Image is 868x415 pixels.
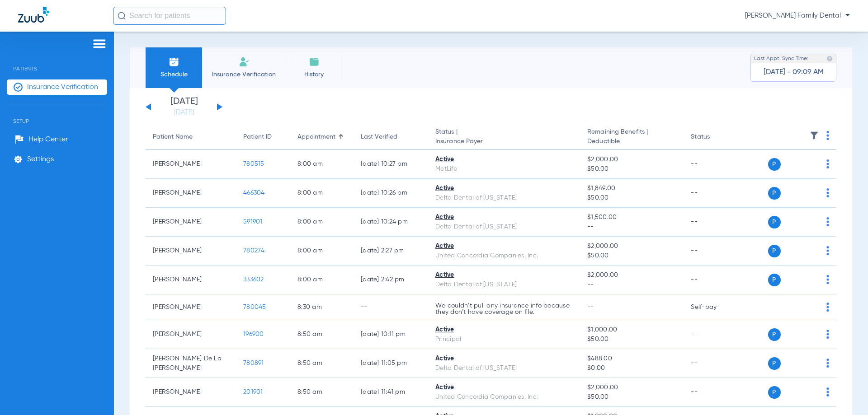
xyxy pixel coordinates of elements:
div: Patient Name [153,132,193,142]
td: [PERSON_NAME] [146,320,236,349]
span: P [768,187,781,200]
span: P [768,216,781,228]
div: Active [435,325,573,335]
img: filter.svg [810,131,819,140]
td: -- [684,349,745,378]
span: P [768,328,781,341]
td: 8:50 AM [290,349,354,378]
div: Active [435,155,573,164]
span: P [768,245,781,257]
div: United Concordia Companies, Inc. [435,251,573,261]
div: United Concordia Companies, Inc. [435,392,573,402]
th: Remaining Benefits | [580,125,684,150]
span: P [768,274,781,286]
td: [PERSON_NAME] [146,266,236,294]
span: Insurance Verification [27,83,98,92]
td: 8:50 AM [290,320,354,349]
td: 8:00 AM [290,150,354,179]
span: $1,849.00 [587,184,676,193]
span: -- [587,304,594,310]
div: Active [435,242,573,251]
img: Search Icon [118,12,126,20]
td: 8:50 AM [290,378,354,407]
td: [DATE] 2:42 PM [354,266,428,294]
td: -- [684,150,745,179]
div: Patient Name [153,132,229,142]
td: [PERSON_NAME] [146,179,236,208]
td: [PERSON_NAME] [146,378,236,407]
span: Insurance Verification [209,70,279,79]
span: Setup [7,104,107,124]
img: group-dot-blue.svg [826,359,829,368]
td: Self-pay [684,294,745,320]
div: Last Verified [361,132,421,142]
img: hamburger-icon [92,38,107,49]
span: Last Appt. Sync Time: [754,54,808,63]
img: group-dot-blue.svg [826,217,829,226]
div: Delta Dental of [US_STATE] [435,193,573,203]
td: -- [684,378,745,407]
img: History [309,56,320,67]
img: group-dot-blue.svg [826,275,829,284]
span: -- [587,280,676,289]
td: [PERSON_NAME] [146,208,236,237]
span: 201901 [243,389,263,395]
td: [DATE] 2:27 PM [354,237,428,266]
div: Patient ID [243,132,283,142]
span: 780515 [243,161,264,167]
td: [DATE] 10:11 PM [354,320,428,349]
span: 333602 [243,276,264,283]
span: 780274 [243,247,265,254]
span: 780891 [243,360,264,366]
span: P [768,357,781,370]
td: -- [684,237,745,266]
td: [PERSON_NAME] De La [PERSON_NAME] [146,349,236,378]
span: Patients [7,52,107,72]
img: last sync help info [826,56,833,62]
span: Deductible [587,137,676,146]
img: Manual Insurance Verification [239,56,250,67]
th: Status | [428,125,580,150]
td: [PERSON_NAME] [146,294,236,320]
td: 8:00 AM [290,179,354,208]
div: Appointment [297,132,346,142]
td: 8:00 AM [290,208,354,237]
div: Delta Dental of [US_STATE] [435,280,573,289]
img: group-dot-blue.svg [826,246,829,255]
div: Active [435,270,573,280]
div: Delta Dental of [US_STATE] [435,222,573,232]
div: Active [435,383,573,392]
li: [DATE] [157,97,211,117]
span: $50.00 [587,335,676,344]
span: [DATE] - 09:09 AM [764,68,824,77]
span: $50.00 [587,164,676,174]
span: 196900 [243,331,264,337]
td: 8:30 AM [290,294,354,320]
span: $1,000.00 [587,325,676,335]
span: Schedule [152,70,195,79]
span: [PERSON_NAME] Family Dental [745,11,850,20]
img: group-dot-blue.svg [826,159,829,168]
div: Principal [435,335,573,344]
td: [DATE] 11:05 PM [354,349,428,378]
div: Last Verified [361,132,397,142]
iframe: Chat Widget [823,372,868,415]
img: group-dot-blue.svg [826,188,829,197]
td: [PERSON_NAME] [146,150,236,179]
img: group-dot-blue.svg [826,131,829,140]
span: $2,000.00 [587,242,676,251]
td: -- [684,179,745,208]
span: $2,000.00 [587,383,676,392]
td: -- [354,294,428,320]
span: $50.00 [587,193,676,203]
img: Zuub Logo [18,7,49,23]
div: Active [435,354,573,364]
div: Patient ID [243,132,272,142]
span: 780045 [243,304,266,310]
span: Insurance Payer [435,137,573,146]
th: Status [684,125,745,150]
span: $50.00 [587,392,676,402]
input: Search for patients [113,7,226,25]
td: [DATE] 10:26 PM [354,179,428,208]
